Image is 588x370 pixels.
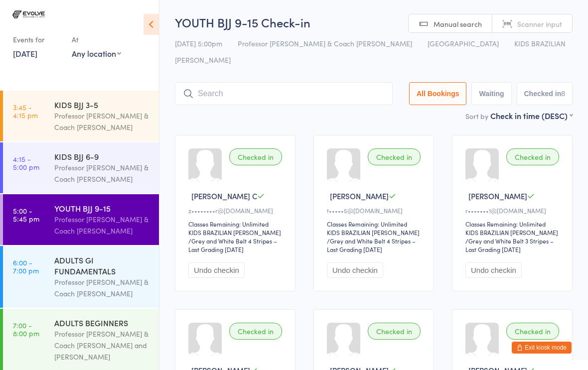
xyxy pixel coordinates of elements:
button: Undo checkin [327,262,383,278]
span: Scanner input [517,19,562,29]
a: 4:15 -5:00 pmKIDS BJJ 6-9Professor [PERSON_NAME] & Coach [PERSON_NAME] [3,142,159,193]
div: Professor [PERSON_NAME] & Coach [PERSON_NAME] [54,110,150,133]
div: Professor [PERSON_NAME] & Coach [PERSON_NAME] [54,214,150,237]
div: KIDS BRAZILIAN [PERSON_NAME] [188,228,281,237]
div: Classes Remaining: Unlimited [188,220,285,228]
img: Evolve Brazilian Jiu Jitsu [10,7,47,21]
time: 6:00 - 7:00 pm [13,258,39,274]
div: Checked in [368,323,421,340]
div: KIDS BJJ 6-9 [54,151,150,162]
button: Undo checkin [465,262,522,278]
button: Exit kiosk mode [512,342,572,354]
span: / Grey and White Belt 3 Stripes – Last Grading [DATE] [465,237,554,253]
div: Classes Remaining: Unlimited [327,220,424,228]
span: [DATE] 5:00pm [175,38,222,48]
div: Professor [PERSON_NAME] & Coach [PERSON_NAME] [54,276,150,299]
div: KIDS BJJ 3-5 [54,99,150,110]
div: At [72,31,121,48]
input: Search [175,82,393,105]
div: Checked in [229,148,282,165]
div: Classes Remaining: Unlimited [465,220,562,228]
div: z••••••••r@[DOMAIN_NAME] [188,206,285,215]
button: Checked in8 [517,82,573,105]
div: Checked in [506,323,559,340]
div: ADULTS BEGINNERS [54,317,150,328]
div: Professor [PERSON_NAME] & Coach [PERSON_NAME] [54,162,150,185]
span: [PERSON_NAME] [468,191,527,201]
span: / Grey and White Belt 4 Stripes – Last Grading [DATE] [327,237,416,253]
button: Undo checkin [188,262,245,278]
time: 3:45 - 4:15 pm [13,103,38,119]
a: 5:00 -5:45 pmYOUTH BJJ 9-15Professor [PERSON_NAME] & Coach [PERSON_NAME] [3,194,159,245]
time: 4:15 - 5:00 pm [13,155,39,171]
label: Sort by [465,111,488,121]
div: KIDS BRAZILIAN [PERSON_NAME] [465,228,558,237]
span: [PERSON_NAME] [330,191,389,201]
div: Events for [13,31,62,48]
time: 5:00 - 5:45 pm [13,207,39,223]
div: Any location [72,48,121,59]
div: r•••••••1@[DOMAIN_NAME] [465,206,562,215]
div: t•••••5@[DOMAIN_NAME] [327,206,424,215]
div: ADULTS GI FUNDAMENTALS [54,254,150,276]
button: All Bookings [409,82,467,105]
h2: YOUTH BJJ 9-15 Check-in [175,14,573,30]
div: YOUTH BJJ 9-15 [54,203,150,214]
div: Checked in [229,323,282,340]
a: 3:45 -4:15 pmKIDS BJJ 3-5Professor [PERSON_NAME] & Coach [PERSON_NAME] [3,91,159,141]
span: [PERSON_NAME] C [191,191,257,201]
div: Professor [PERSON_NAME] & Coach [PERSON_NAME] and [PERSON_NAME] [54,328,150,363]
time: 7:00 - 8:00 pm [13,321,39,337]
a: 6:00 -7:00 pmADULTS GI FUNDAMENTALSProfessor [PERSON_NAME] & Coach [PERSON_NAME] [3,246,159,308]
span: [GEOGRAPHIC_DATA] [428,38,499,48]
button: Waiting [471,82,511,105]
div: Checked in [506,148,559,165]
span: Manual search [434,19,482,29]
div: 8 [561,90,565,98]
a: [DATE] [13,48,37,59]
div: KIDS BRAZILIAN [PERSON_NAME] [327,228,420,237]
div: Check in time (DESC) [490,110,573,121]
span: / Grey and White Belt 4 Stripes – Last Grading [DATE] [188,237,277,253]
div: Checked in [368,148,421,165]
span: Professor [PERSON_NAME] & Coach [PERSON_NAME] [238,38,412,48]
